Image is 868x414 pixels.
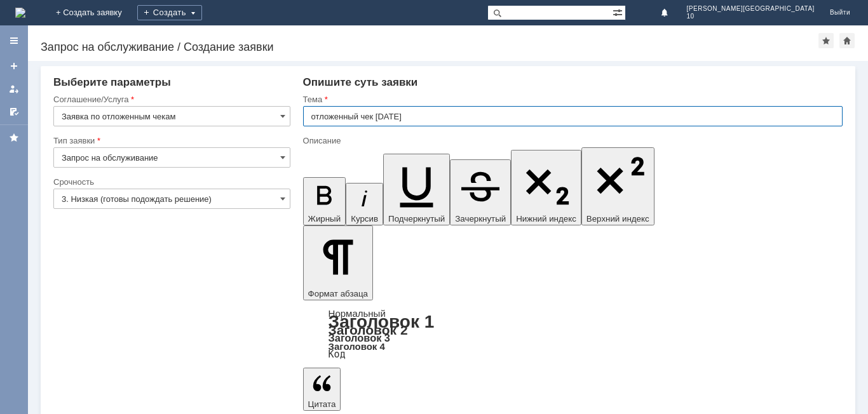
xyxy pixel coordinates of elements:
[516,214,576,224] span: Нижний индекс
[329,341,385,352] a: Заголовок 4
[303,368,341,411] button: Цитата
[346,183,383,225] button: Курсив
[4,102,24,122] a: Мои согласования
[329,332,390,344] a: Заголовок 3
[687,5,815,13] span: [PERSON_NAME][GEOGRAPHIC_DATA]
[4,79,24,99] a: Мои заявки
[303,95,840,103] div: Тема
[581,147,654,225] button: Верхний индекс
[687,13,815,20] span: 10
[455,214,506,224] span: Зачеркнутый
[303,76,418,88] span: Опишите суть заявки
[15,8,25,18] img: logo
[329,349,346,360] a: Код
[308,214,341,224] span: Жирный
[388,214,445,224] span: Подчеркнутый
[329,312,435,331] a: Заголовок 1
[15,8,25,18] a: Перейти на домашнюю страницу
[53,178,288,186] div: Срочность
[303,177,346,225] button: Жирный
[511,150,581,225] button: Нижний индекс
[308,399,336,409] span: Цитата
[329,308,386,319] a: Нормальный
[450,159,511,225] button: Зачеркнутый
[329,323,408,337] a: Заголовок 2
[4,56,24,76] a: Создать заявку
[839,33,855,48] div: Сделать домашней страницей
[137,5,202,20] div: Создать
[383,154,450,225] button: Подчеркнутый
[303,137,840,145] div: Описание
[303,309,843,359] div: Формат абзаца
[587,214,649,224] span: Верхний индекс
[613,6,625,18] span: Расширенный поиск
[818,33,834,48] div: Добавить в избранное
[351,214,378,224] span: Курсив
[53,76,171,88] span: Выберите параметры
[53,95,288,103] div: Соглашение/Услуга
[53,137,288,145] div: Тип заявки
[41,41,818,53] div: Запрос на обслуживание / Создание заявки
[308,289,368,298] span: Формат абзаца
[303,225,373,300] button: Формат абзаца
